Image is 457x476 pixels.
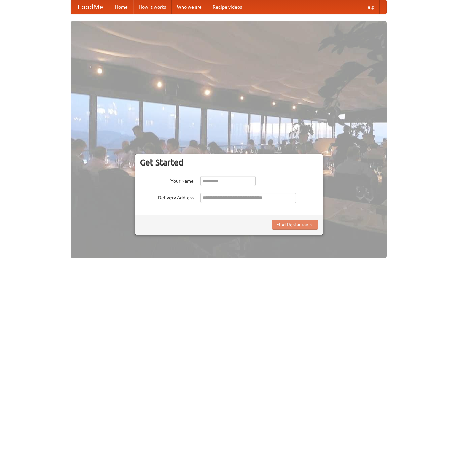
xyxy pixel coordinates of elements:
[71,0,110,14] a: FoodMe
[207,0,247,14] a: Recipe videos
[359,0,380,14] a: Help
[140,193,194,201] label: Delivery Address
[133,0,172,14] a: How it works
[140,157,318,168] h3: Get Started
[110,0,133,14] a: Home
[172,0,207,14] a: Who we are
[140,176,194,184] label: Your Name
[272,220,318,230] button: Find Restaurants!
